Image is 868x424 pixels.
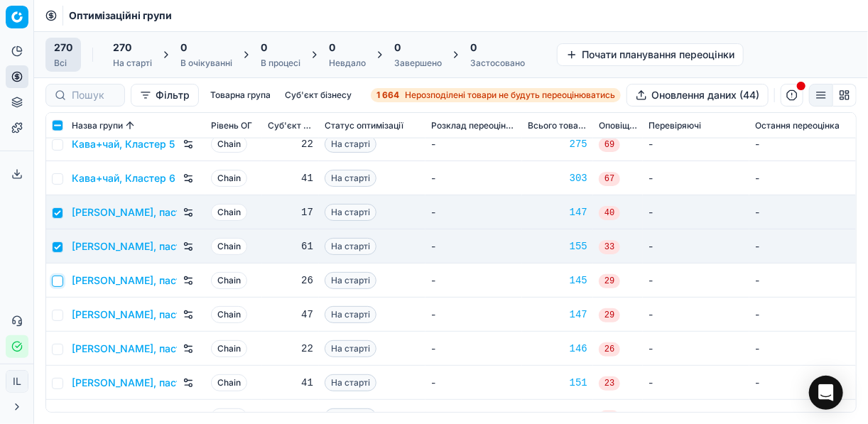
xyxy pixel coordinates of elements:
a: [PERSON_NAME], паста, соєві соуси, Кластер 2 [72,239,177,254]
td: - [749,298,856,332]
td: - [425,161,522,195]
span: Оповіщення [599,120,637,131]
strong: 1 664 [376,89,399,101]
div: 41 [268,171,313,185]
td: - [749,332,856,366]
span: 33 [599,240,620,254]
div: Застосовано [470,58,525,69]
span: Нерозподілені товари не будуть переоцінюватись [405,89,615,101]
span: На старті [325,340,376,357]
span: Chain [211,238,247,255]
td: - [425,332,522,366]
div: 61 [268,239,313,254]
span: Chain [211,340,247,357]
div: 145 [528,273,587,288]
td: - [643,195,749,229]
span: 23 [599,376,620,391]
span: 0 [394,40,401,55]
span: На старті [325,204,376,221]
div: Невдало [329,58,366,69]
a: 147 [528,205,587,219]
td: - [749,161,856,195]
span: Статус оптимізації [325,120,403,131]
span: Chain [211,272,247,289]
span: Назва групи [72,120,123,131]
button: Суб'єкт бізнесу [279,87,357,104]
td: - [425,263,522,298]
span: 26 [599,342,620,357]
span: 0 [470,40,477,55]
td: - [425,127,522,161]
span: Перевіряючі [649,120,701,131]
a: [PERSON_NAME], паста, соєві соуси, Кластер 3 [72,273,177,288]
span: 0 [180,40,187,55]
button: Оновлення даних (44) [626,84,769,107]
td: - [749,263,856,298]
span: На старті [325,374,376,391]
td: - [643,161,749,195]
div: 17 [268,205,313,219]
a: Кава+чай, Кластер 6 [72,171,175,185]
span: Chain [211,306,247,323]
div: 22 [268,137,313,151]
span: Остання переоцінка [755,120,840,131]
span: 270 [54,40,72,55]
td: - [643,366,749,400]
nav: breadcrumb [69,9,172,23]
span: На старті [325,136,376,153]
button: Sorted by Назва групи ascending [123,119,137,133]
span: 270 [113,40,131,55]
span: 0 [329,40,335,55]
a: 146 [528,342,587,356]
div: 17 [268,410,313,424]
span: 0 [261,40,267,55]
span: 29 [599,274,620,288]
td: - [425,229,522,263]
td: - [643,127,749,161]
div: 26 [268,273,313,288]
button: Почати планування переоцінки [557,43,744,66]
td: - [749,127,856,161]
a: [PERSON_NAME], паста, соєві соуси, Кластер 1 [72,205,177,219]
a: Кисломолочна продукція+творожна, Кластер 1 [72,410,177,424]
span: 69 [599,138,620,152]
a: Кава+чай, Кластер 5 [72,137,175,151]
span: Chain [211,170,247,187]
a: 303 [528,171,587,185]
span: 40 [599,206,620,220]
span: IL [6,371,28,392]
a: 151 [528,376,587,390]
a: 135 [528,410,587,424]
button: Товарна група [205,87,276,104]
span: Chain [211,136,247,153]
div: 155 [528,239,587,254]
a: 1 664Нерозподілені товари не будуть переоцінюватись [371,88,621,102]
a: [PERSON_NAME], паста, соєві соуси, Кластер 4 [72,308,177,322]
td: - [425,298,522,332]
a: 275 [528,137,587,151]
span: 29 [599,308,620,322]
span: Оптимізаційні групи [69,9,172,23]
button: Фільтр [131,84,199,107]
td: - [643,332,749,366]
div: Завершено [394,58,442,69]
div: В процесі [261,58,300,69]
span: Chain [211,374,247,391]
td: - [749,229,856,263]
td: - [425,195,522,229]
span: На старті [325,306,376,323]
td: - [643,263,749,298]
div: Open Intercom Messenger [809,376,843,410]
span: На старті [325,238,376,255]
span: Chain [211,204,247,221]
span: Розклад переоцінювання [431,120,516,131]
div: Всі [54,58,72,69]
td: - [643,229,749,263]
td: - [425,366,522,400]
span: На старті [325,272,376,289]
